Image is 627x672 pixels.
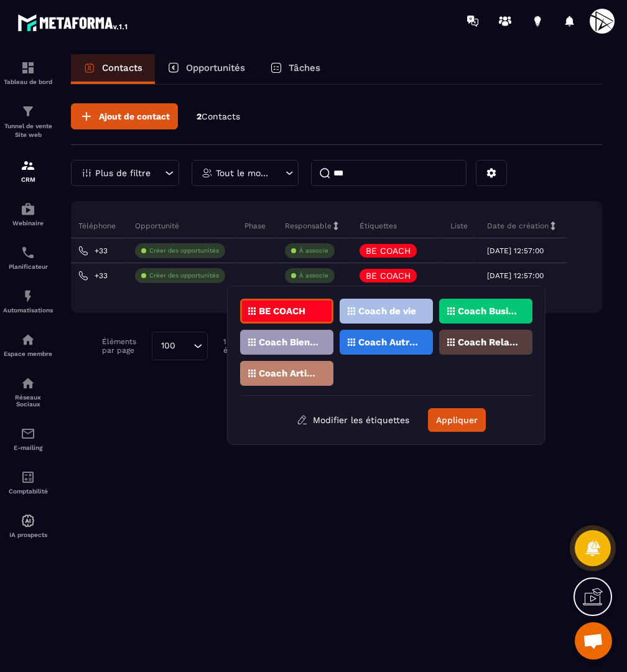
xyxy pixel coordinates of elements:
a: +33 [78,271,108,281]
p: [DATE] 12:57:00 [487,246,544,255]
a: +33 [78,246,108,256]
p: Opportunité [135,221,179,231]
p: Planificateur [3,263,53,270]
a: Contacts [71,54,155,84]
span: 100 [157,339,180,353]
p: Créer des opportunités [149,246,219,255]
button: Appliquer [428,408,486,432]
img: social-network [21,376,35,391]
a: automationsautomationsAutomatisations [3,279,53,323]
p: Coach de vie [358,307,416,315]
p: Créer des opportunités [149,271,219,280]
span: Ajout de contact [99,110,170,123]
p: BE COACH [366,246,411,255]
p: Tableau de bord [3,78,53,85]
p: Opportunités [186,62,245,73]
a: accountantaccountantComptabilité [3,460,53,504]
span: Contacts [202,111,240,121]
p: 2 [197,111,240,123]
div: Ouvrir le chat [575,622,612,660]
p: Comptabilité [3,488,53,495]
p: Date de création [487,221,549,231]
button: Ajout de contact [71,103,178,129]
p: IA prospects [3,531,53,538]
p: CRM [3,176,53,183]
p: Espace membre [3,350,53,357]
img: formation [21,104,35,119]
a: social-networksocial-networkRéseaux Sociaux [3,366,53,417]
p: 1-2 sur 2 éléments [223,337,266,355]
p: Téléphone [78,221,116,231]
p: Coach Business [458,307,518,315]
img: automations [21,202,35,217]
p: BE COACH [366,271,411,280]
img: scheduler [21,245,35,260]
p: Éléments par page [102,337,146,355]
p: À associe [299,246,328,255]
p: À associe [299,271,328,280]
button: Modifier les étiquettes [287,409,419,431]
p: Coach Relations [458,338,518,347]
p: Réseaux Sociaux [3,394,53,408]
img: automations [21,513,35,528]
p: Tunnel de vente Site web [3,122,53,139]
a: automationsautomationsWebinaire [3,192,53,236]
p: BE COACH [259,307,305,315]
input: Search for option [180,339,190,353]
a: emailemailE-mailing [3,417,53,460]
img: automations [21,332,35,347]
p: Coach Autres [358,338,419,347]
p: Plus de filtre [95,169,151,177]
p: Phase [244,221,266,231]
p: Tâches [289,62,320,73]
a: automationsautomationsEspace membre [3,323,53,366]
p: Webinaire [3,220,53,226]
a: formationformationTunnel de vente Site web [3,95,53,149]
p: Liste [450,221,468,231]
img: formation [21,158,35,173]
img: email [21,426,35,441]
a: formationformationCRM [3,149,53,192]
img: logo [17,11,129,34]
a: Tâches [258,54,333,84]
p: Coach Bien-être / Santé [259,338,319,347]
img: accountant [21,470,35,485]
a: schedulerschedulerPlanificateur [3,236,53,279]
a: Opportunités [155,54,258,84]
p: E-mailing [3,444,53,451]
p: Responsable [285,221,332,231]
p: Contacts [102,62,142,73]
p: Étiquettes [360,221,397,231]
p: [DATE] 12:57:00 [487,271,544,280]
img: formation [21,60,35,75]
p: Automatisations [3,307,53,314]
p: Tout le monde [216,169,271,177]
img: automations [21,289,35,304]
a: formationformationTableau de bord [3,51,53,95]
p: Coach Artistique [259,369,319,378]
div: Search for option [152,332,208,360]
